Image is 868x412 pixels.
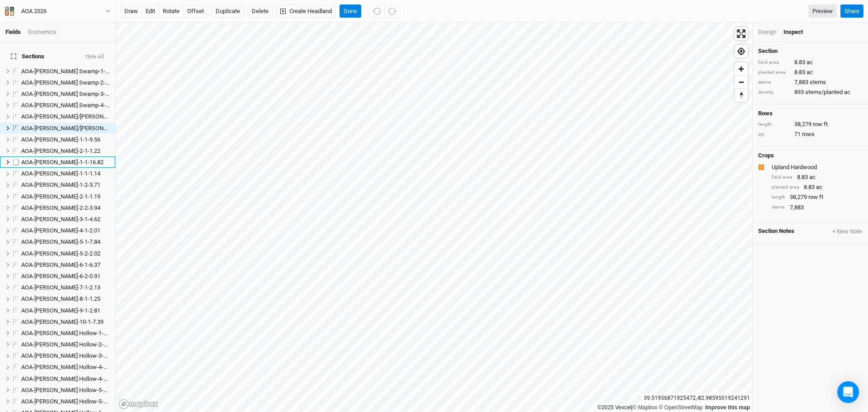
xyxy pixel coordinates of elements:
div: AOA-Hintz Hollow-5-1-2.75 [21,387,110,394]
button: Zoom in [735,62,748,76]
span: AOA-[PERSON_NAME] Hollow-5-1-2.75 [21,387,119,393]
a: OpenStreetMap [659,404,703,411]
div: AOA-Genevieve Jones-2-2-3.94 [21,204,110,212]
span: AOA-[PERSON_NAME]-10-1-7.39 [21,318,104,325]
div: AOA-Hintz Hollow-1-1-2.43 [21,330,110,337]
span: stems [810,78,826,86]
span: row ft [808,193,823,201]
span: ac [809,173,816,181]
div: 8.83 [772,183,863,191]
button: Undo (^z) [368,5,385,18]
button: Hide All [85,54,104,60]
span: AOA-[PERSON_NAME]-9-1-2.81 [21,307,100,314]
button: offset [183,5,208,18]
div: AOA-Hintz Hollow-3-1-2.23 [21,352,110,360]
span: AOA-[PERSON_NAME]-8-1-1.25 [21,295,100,302]
span: AOA-[PERSON_NAME]-5-2-2.02 [21,250,100,257]
div: field area [758,59,790,66]
h4: Rows [758,110,863,117]
div: AOA-Elick-1-1-16.82 [21,159,110,166]
span: AOA-[PERSON_NAME] Hollow-4-1-1.02 [21,364,119,370]
div: | [598,403,750,412]
span: Zoom out [735,76,748,89]
div: Inspect [783,28,816,36]
button: Duplicate [212,5,244,18]
button: Delete [248,5,273,18]
a: ©2025 Vexcel [598,404,631,411]
button: + New Note [832,227,863,236]
span: AOA-[PERSON_NAME]-2-1-1.19 [21,193,100,200]
div: Economics [28,28,57,36]
div: 7,883 [772,204,863,212]
div: Upland Hardwood [772,163,861,171]
h4: Section [758,47,863,55]
span: AOA-[PERSON_NAME]/[PERSON_NAME]-2-1-8.83 [21,125,146,132]
span: AOA-[PERSON_NAME]-6-1-6.37 [21,261,100,268]
span: AOA-[PERSON_NAME]-2-1-1.22 [21,147,100,154]
div: 7,883 [758,78,863,86]
span: AOA-[PERSON_NAME]-3-1-4.62 [21,216,100,223]
a: Fields [5,28,21,35]
div: qty [758,131,790,138]
div: AOA-Genevieve Jones-6-1-6.37 [21,261,110,269]
div: stems [758,79,790,86]
span: AOA-[PERSON_NAME] Hollow-5-2-6.73 [21,398,119,405]
div: AOA-Genevieve Jones-5-2-2.02 [21,250,110,257]
button: Enter fullscreen [735,27,748,40]
span: Find my location [735,45,748,58]
span: Sections [11,53,44,60]
span: ac [807,58,813,66]
div: length [772,194,785,201]
div: AOA-Hintz Hollow-5-2-6.73 [21,398,110,405]
h4: Crops [758,152,774,159]
a: Mapbox logo [118,399,158,409]
div: AOA-Genevieve Jones-1-1-1.14 [21,170,110,177]
span: AOA-[PERSON_NAME]-1-1-16.82 [21,159,104,166]
div: AOA-Genevieve Jones-2-1-1.19 [21,193,110,200]
div: AOA-Genevieve Jones-1-2-3.71 [21,181,110,189]
div: AOA 2026 [21,7,47,16]
div: field area [772,174,793,181]
span: AOA-[PERSON_NAME]/[PERSON_NAME]-1-1-4.26 [21,113,146,120]
div: AOA-Genevieve Jones-7-1-2.13 [21,284,110,291]
div: AOA-Genevieve Jones-4-1-2.01 [21,227,110,234]
span: AOA-[PERSON_NAME]-7-1-2.13 [21,284,100,291]
div: planted area [758,69,790,76]
span: AOA-[PERSON_NAME]-1-2-3.71 [21,181,100,188]
span: AOA-[PERSON_NAME] Swamp-4-1-8.54 [21,102,121,109]
span: ac [807,68,813,76]
button: rotate [159,5,184,18]
span: row ft [813,120,828,128]
div: AOA-Genevieve Jones-6-2-0.91 [21,273,110,280]
span: AOA-[PERSON_NAME] Swamp-1-1-4.08 [21,68,121,75]
span: AOA-[PERSON_NAME]-5-1-7.84 [21,238,100,245]
span: AOA-[PERSON_NAME]-1-1-9.56 [21,136,100,143]
div: AOA-Cackley Swamp-3-1-11.41 [21,90,110,98]
div: 38,279 [772,193,863,201]
button: Done [340,5,361,18]
span: AOA-[PERSON_NAME] Swamp-2-1-5.80 [21,79,121,86]
div: stems [772,204,785,211]
button: Zoom out [735,76,748,89]
span: Reset bearing to north [735,89,748,102]
div: density [758,89,790,96]
a: Preview [808,5,837,18]
span: stems/planted ac [805,88,850,96]
button: draw [120,5,142,18]
div: AOA-Genevieve Jones-5-1-7.84 [21,238,110,246]
div: 893 [758,88,863,96]
a: Mapbox [632,404,657,411]
div: 39.51956871925472 , -82.98595019241291 [642,393,752,403]
div: AOA-Hintz Hollow-4-2-0.35 [21,375,110,383]
div: AOA-Cackley Swamp-4-1-8.54 [21,102,110,109]
button: edit [142,5,159,18]
span: Section Notes [758,227,794,236]
div: length [758,121,790,128]
div: planted area [772,184,799,191]
div: 8.83 [758,68,863,76]
div: 8.83 [772,173,863,181]
span: AOA-[PERSON_NAME] Hollow-3-1-2.23 [21,352,119,359]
